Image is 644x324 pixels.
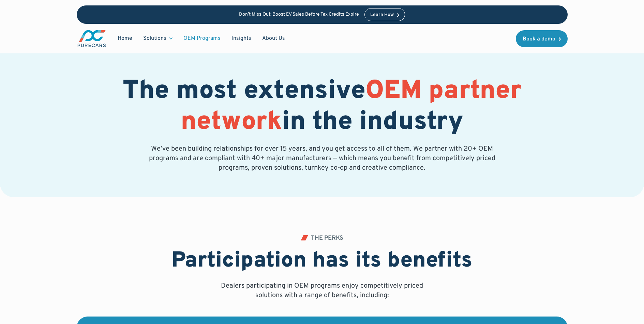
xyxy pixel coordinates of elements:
div: Solutions [143,35,166,42]
div: Book a demo [523,36,555,42]
h1: The most extensive in the industry [77,76,568,138]
a: OEM Programs [178,32,226,45]
a: Learn How [364,8,405,21]
p: We’ve been building relationships for over 15 years, and you get access to all of them. We partne... [148,144,497,173]
p: Don’t Miss Out: Boost EV Sales Before Tax Credits Expire [239,12,359,18]
span: OEM partner network [181,75,521,139]
div: Learn How [370,13,394,17]
p: Dealers participating in OEM programs enjoy competitively priced solutions with a range of benefi... [219,281,426,300]
a: About Us [257,32,290,45]
div: THE PERKS [311,235,343,241]
a: main [77,29,107,48]
a: Insights [226,32,257,45]
div: Solutions [138,32,178,45]
a: Book a demo [516,30,568,47]
img: purecars logo [77,29,107,48]
a: Home [112,32,138,45]
h2: Participation has its benefits [171,248,473,274]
